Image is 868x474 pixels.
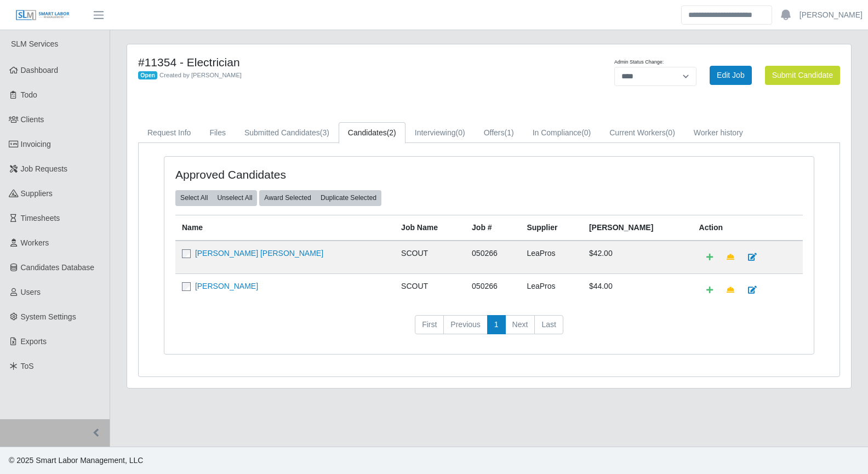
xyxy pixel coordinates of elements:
[583,241,693,274] td: $42.00
[200,122,235,144] a: Files
[583,215,693,241] th: [PERSON_NAME]
[21,312,76,321] span: System Settings
[520,273,583,306] td: LeaPros
[175,190,213,205] button: Select All
[583,273,693,306] td: $44.00
[395,215,465,241] th: Job Name
[719,281,741,300] a: Make Team Lead
[138,55,541,69] h4: #11354 - Electrician
[175,315,803,344] nav: pagination
[175,190,257,205] div: bulk actions
[765,66,840,85] button: Submit Candidate
[520,241,583,274] td: LeaPros
[259,190,316,205] button: Award Selected
[681,5,772,25] input: Search
[710,66,752,85] a: Edit Job
[339,122,406,144] a: Candidates
[520,215,583,241] th: Supplier
[21,238,49,247] span: Workers
[212,190,257,205] button: Unselect All
[195,249,323,258] a: [PERSON_NAME] [PERSON_NAME]
[195,282,258,290] a: [PERSON_NAME]
[21,263,95,272] span: Candidates Database
[456,128,465,137] span: (0)
[523,122,601,144] a: In Compliance
[395,273,465,306] td: SCOUT
[406,122,475,144] a: Interviewing
[465,241,520,274] td: 050266
[699,281,720,300] a: Add Default Cost Code
[320,128,329,137] span: (3)
[666,128,675,137] span: (0)
[684,122,752,144] a: Worker history
[235,122,339,144] a: Submitted Candidates
[800,9,863,21] a: [PERSON_NAME]
[465,215,520,241] th: Job #
[159,72,242,78] span: Created by [PERSON_NAME]
[138,71,157,80] span: Open
[465,273,520,306] td: 050266
[259,190,381,205] div: bulk actions
[9,456,143,465] span: © 2025 Smart Labor Management, LLC
[15,9,70,21] img: SLM Logo
[21,140,51,149] span: Invoicing
[693,215,803,241] th: Action
[21,362,34,370] span: ToS
[21,189,53,198] span: Suppliers
[316,190,381,205] button: Duplicate Selected
[21,337,47,346] span: Exports
[175,215,395,241] th: Name
[21,164,68,173] span: Job Requests
[719,248,741,267] a: Make Team Lead
[487,315,506,335] a: 1
[475,122,523,144] a: Offers
[11,39,58,48] span: SLM Services
[581,128,591,137] span: (0)
[387,128,396,137] span: (2)
[614,59,664,66] label: Admin Status Change:
[21,288,41,296] span: Users
[175,168,427,181] h4: Approved Candidates
[138,122,200,144] a: Request Info
[600,122,684,144] a: Current Workers
[21,66,59,75] span: Dashboard
[699,248,720,267] a: Add Default Cost Code
[395,241,465,274] td: SCOUT
[21,90,37,99] span: Todo
[505,128,514,137] span: (1)
[21,214,60,222] span: Timesheets
[21,115,44,124] span: Clients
